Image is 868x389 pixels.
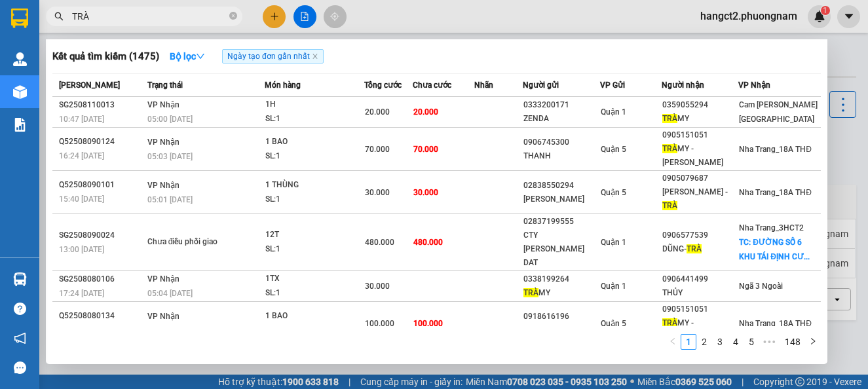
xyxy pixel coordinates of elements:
div: 12T [265,228,364,242]
span: 100.000 [413,319,443,328]
span: 30.000 [365,282,390,291]
div: 0906745300 [523,136,599,149]
span: question-circle [14,303,26,315]
span: Quận 5 [601,145,626,154]
div: SL: 1 [265,286,364,301]
span: 05:04 [DATE] [147,289,193,298]
div: Q52508090101 [59,178,143,192]
div: CTY [PERSON_NAME] DAT [523,229,599,270]
span: 05:03 [DATE] [147,152,193,161]
span: VP Nhận [147,138,179,147]
div: 0905079687 [662,172,738,185]
span: VP Nhận [147,100,179,109]
span: Trạng thái [147,81,183,90]
img: warehouse-icon [13,85,27,99]
span: VP Nhận [738,81,770,90]
span: 20.000 [413,107,438,117]
span: Người nhận [662,81,704,90]
span: left [669,337,677,345]
span: TRÀ [662,201,677,210]
div: 0905151051 [662,128,738,142]
div: 0905151051 [662,303,738,316]
div: SL: 1 [265,324,364,338]
span: Quận 5 [601,319,626,328]
span: 16:24 [DATE] [59,151,104,160]
span: Quận 1 [601,238,626,247]
li: Next Page [805,334,821,350]
div: ZENDA [523,112,599,126]
span: notification [14,332,26,344]
span: 10:47 [DATE] [59,115,104,124]
div: SL: 1 [265,112,364,126]
div: 1 BAO [265,135,364,149]
div: Q52508090124 [59,135,143,149]
div: 0338199264 [523,272,599,286]
div: 0906441499 [662,272,738,286]
span: search [54,12,64,21]
span: message [14,361,26,374]
span: ••• [759,334,780,350]
span: close [312,53,318,60]
span: Nha Trang_18A THĐ [739,188,812,197]
div: MY - [PERSON_NAME] [662,142,738,170]
strong: Bộ lọc [170,51,205,62]
span: 70.000 [413,145,438,154]
span: TRÀ [662,114,677,123]
li: 3 [712,334,728,350]
div: SL: 1 [265,193,364,207]
span: down [196,52,205,61]
span: Nha Trang_18A THĐ [739,319,812,328]
span: 13:00 [DATE] [59,245,104,254]
span: [PERSON_NAME] [59,81,120,90]
li: 5 [744,334,759,350]
span: 480.000 [365,238,394,247]
span: TRÀ [523,288,538,297]
span: Nhãn [474,81,493,90]
div: 0918616196 [523,310,599,324]
li: 1 [681,334,696,350]
span: Quận 1 [601,282,626,291]
li: 4 [728,334,744,350]
div: MY - [PERSON_NAME] [662,316,738,344]
span: Nha Trang_3HCT2 [739,223,804,232]
span: TRÀ [662,318,677,327]
span: 100.000 [365,319,394,328]
a: 2 [697,335,711,349]
div: 0906577539 [662,229,738,242]
img: logo-vxr [11,9,28,28]
span: Ngã 3 Ngoài [739,282,783,291]
div: Chưa điều phối giao [147,235,246,250]
div: THANH [523,149,599,163]
img: warehouse-icon [13,272,27,286]
span: close-circle [229,12,237,20]
li: Next 5 Pages [759,334,780,350]
span: Chưa cước [413,81,451,90]
span: 17:24 [DATE] [59,289,104,298]
a: 4 [728,335,743,349]
span: 30.000 [365,188,390,197]
span: 20.000 [365,107,390,117]
div: MY [523,286,599,300]
div: 1 BAO [265,309,364,324]
div: SL: 1 [265,242,364,257]
span: VP Nhận [147,274,179,284]
li: Previous Page [665,334,681,350]
span: 05:06 [DATE] [147,326,193,335]
div: SG2508090024 [59,229,143,242]
span: VP Gửi [600,81,625,90]
span: 480.000 [413,238,443,247]
div: Q52508080134 [59,309,143,323]
span: 15:40 [DATE] [59,194,104,204]
button: left [665,334,681,350]
span: Tổng cước [364,81,402,90]
span: Cam [PERSON_NAME][GEOGRAPHIC_DATA] [739,100,818,124]
div: 1TX [265,272,364,286]
div: SG2508080106 [59,272,143,286]
span: Ngày tạo đơn gần nhất [222,49,324,64]
div: 0333200171 [523,98,599,112]
span: 30.000 [413,188,438,197]
div: SG2508110013 [59,98,143,112]
li: 148 [780,334,805,350]
li: 2 [696,334,712,350]
span: TRÀ [687,244,702,253]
